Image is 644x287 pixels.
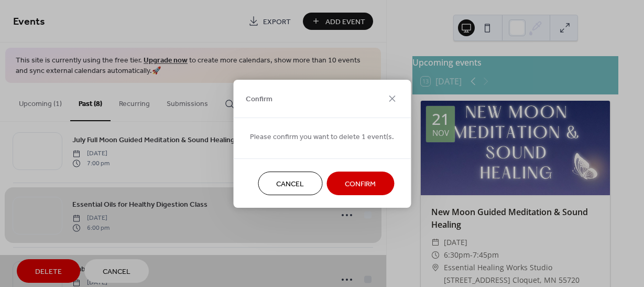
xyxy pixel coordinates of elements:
[250,131,394,142] span: Please confirm you want to delete 1 event(s.
[345,178,376,189] span: Confirm
[276,178,304,189] span: Cancel
[246,94,272,105] span: Confirm
[258,172,322,195] button: Cancel
[326,172,394,195] button: Confirm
